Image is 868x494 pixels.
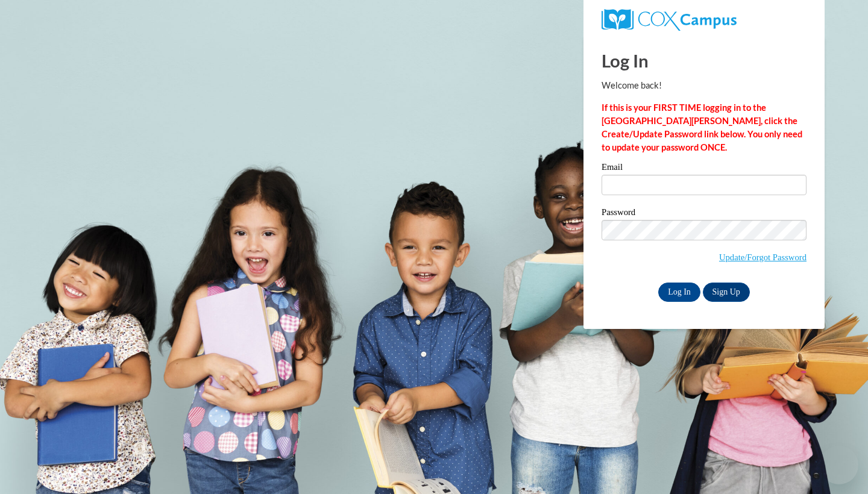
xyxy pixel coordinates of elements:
a: COX Campus [602,9,807,31]
a: Update/Forgot Password [719,252,807,262]
iframe: Button to launch messaging window [820,446,858,484]
a: Sign Up [703,283,750,302]
input: Log In [658,283,700,302]
label: Email [602,163,807,175]
label: Password [602,208,807,220]
strong: If this is your FIRST TIME logging in to the [GEOGRAPHIC_DATA][PERSON_NAME], click the Create/Upd... [602,102,802,152]
h1: Log In [602,48,807,73]
p: Welcome back! [602,79,807,92]
img: COX Campus [602,9,737,31]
